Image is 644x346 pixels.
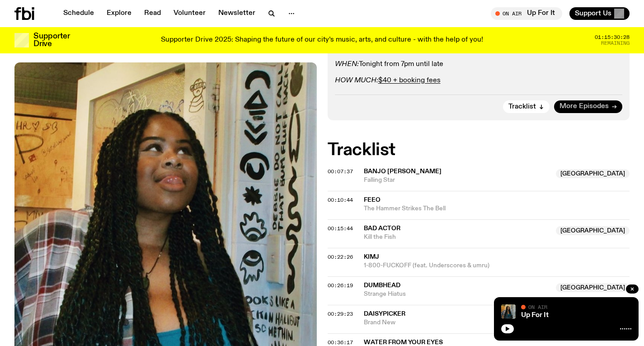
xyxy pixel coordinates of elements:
[364,204,630,213] span: The Hammer Strikes The Bell
[328,339,353,346] span: 00:36:17
[328,282,353,289] span: 00:26:19
[575,9,611,18] span: Support Us
[328,310,353,318] span: 00:29:23
[501,304,516,319] img: Ify - a Brown Skin girl with black braided twists, looking up to the side with her tongue stickin...
[139,7,166,20] a: Read
[595,35,630,40] span: 01:15:30:28
[364,339,443,346] span: Water From Your Eyes
[554,100,622,113] a: More Episodes
[364,318,551,327] span: Brand New
[328,196,353,204] span: 00:10:44
[161,36,483,44] p: Supporter Drive 2025: Shaping the future of our city’s music, arts, and culture - with the help o...
[364,168,442,175] span: Banjo [PERSON_NAME]
[364,176,551,185] span: Falling Star
[503,100,550,113] button: Tracklist
[335,77,378,84] em: HOW MUCH:
[364,311,405,317] span: Daisypicker
[364,261,630,270] span: 1-800-FUCKOFF (feat. Underscores & umru)
[364,290,551,299] span: Strange Hiatus
[168,7,211,20] a: Volunteer
[556,283,630,292] span: [GEOGRAPHIC_DATA]
[569,7,630,20] button: Support Us
[328,253,353,261] span: 00:22:26
[58,7,99,20] a: Schedule
[364,282,400,289] span: Dumbhead
[508,103,536,110] span: Tracklist
[556,226,630,235] span: [GEOGRAPHIC_DATA]
[556,169,630,178] span: [GEOGRAPHIC_DATA]
[364,197,381,203] span: feeo
[364,233,551,242] span: Kill the Fish
[33,33,70,48] h3: Supporter Drive
[601,41,630,46] span: Remaining
[378,77,441,84] a: $40 + booking fees
[364,254,379,260] span: kimj
[521,312,549,319] a: Up For It
[491,7,562,20] button: On AirUp For It
[328,225,353,232] span: 00:15:44
[101,7,137,20] a: Explore
[328,142,630,158] h2: Tracklist
[559,103,609,110] span: More Episodes
[528,304,547,310] span: On Air
[335,61,359,68] em: WHEN:
[328,168,353,175] span: 00:07:37
[335,60,623,69] p: Tonight from 7pm until late
[364,225,400,232] span: Bad Actor
[213,7,261,20] a: Newsletter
